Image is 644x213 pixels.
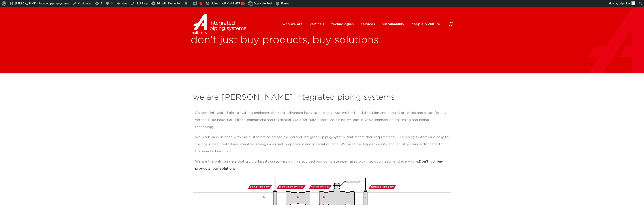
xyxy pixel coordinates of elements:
a: who we are [282,15,303,33]
h1: don't just buy products, buy solutions. [191,33,644,47]
span: Edit with Elementor [157,2,181,5]
div: Focus keyphrase not set [200,2,202,5]
a: sustainability [382,15,404,33]
h2: we are [PERSON_NAME] integrated piping systems [193,92,451,103]
a: people & culture [411,15,440,33]
a: verticals [310,15,324,33]
span: ! [241,2,245,6]
span: rodyvdkar [618,2,630,5]
nav: Menu [282,15,440,33]
a: technologies [331,15,354,33]
a: services [361,15,375,33]
p: We work hand-in-hand with our customers to create the perfect integrated piping system, that meet... [195,134,449,155]
p: Aalberts integrated piping systems engineers the most advanced integrated piping systems for the ... [195,109,449,131]
p: We are the only business that truly offers its customers a single sourced and complete integrated... [195,158,449,172]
